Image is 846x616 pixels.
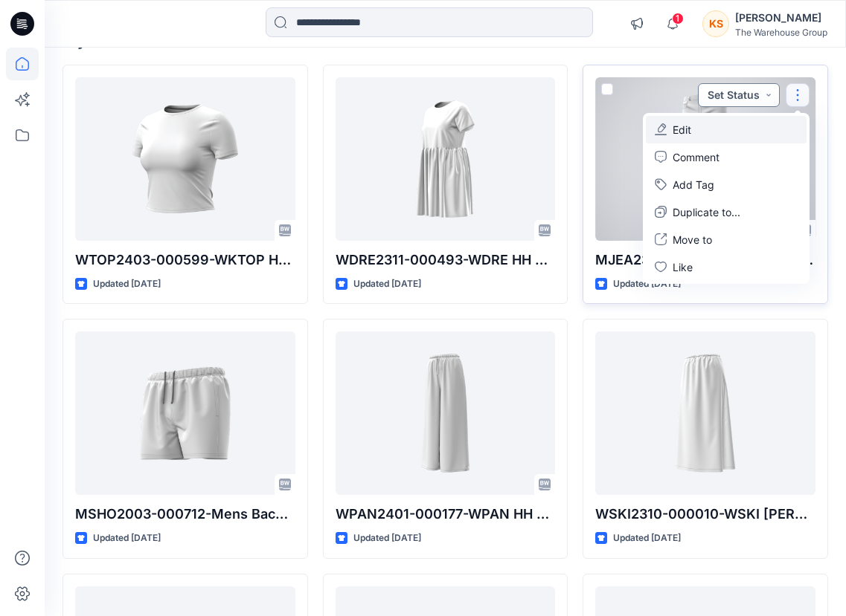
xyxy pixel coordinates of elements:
[353,531,421,546] p: Updated [DATE]
[613,276,681,292] p: Updated [DATE]
[336,250,556,270] p: WDRE2311-000493-WDRE HH SS KNIT TIER MINI
[735,9,827,27] div: [PERSON_NAME]
[75,504,295,525] p: MSHO2003-000712-Mens Back Country Bottoms
[735,27,827,38] div: The Warehouse Group
[336,331,556,495] a: WPAN2401-000177-WPAN HH DRAWSTRING PANT
[673,204,740,220] p: Duplicate to...
[75,250,295,270] p: WTOP2403-000599-WKTOP HH SS CONTOUR CREW NECK TEE
[93,276,161,292] p: Updated [DATE]
[75,331,295,495] a: MSHO2003-000712-Mens Back Country Bottoms
[595,504,815,525] p: WSKI2310-000010-WSKI [PERSON_NAME] LINEN BL SKIRT
[613,531,681,546] p: Updated [DATE]
[336,77,556,241] a: WDRE2311-000493-WDRE HH SS KNIT TIER MINI
[93,531,161,546] p: Updated [DATE]
[673,149,720,165] p: Comment
[673,232,712,247] p: Move to
[673,122,691,137] p: Edit
[336,504,556,525] p: WPAN2401-000177-WPAN HH DRAWSTRING PANT
[595,77,815,241] a: MJEA2312-000112-JEAN HHM SLIM 77 - 107
[595,250,815,270] p: MJEA2312-000112-[PERSON_NAME] HHM SLIM 77 - 107
[672,13,684,25] span: 1
[75,77,295,241] a: WTOP2403-000599-WKTOP HH SS CONTOUR CREW NECK TEE
[673,259,693,275] p: Like
[646,171,807,198] button: Add Tag
[646,116,807,143] a: Edit
[595,331,815,495] a: WSKI2310-000010-WSKI HH LONG LINEN BL SKIRT
[353,276,421,292] p: Updated [DATE]
[702,10,729,37] div: KS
